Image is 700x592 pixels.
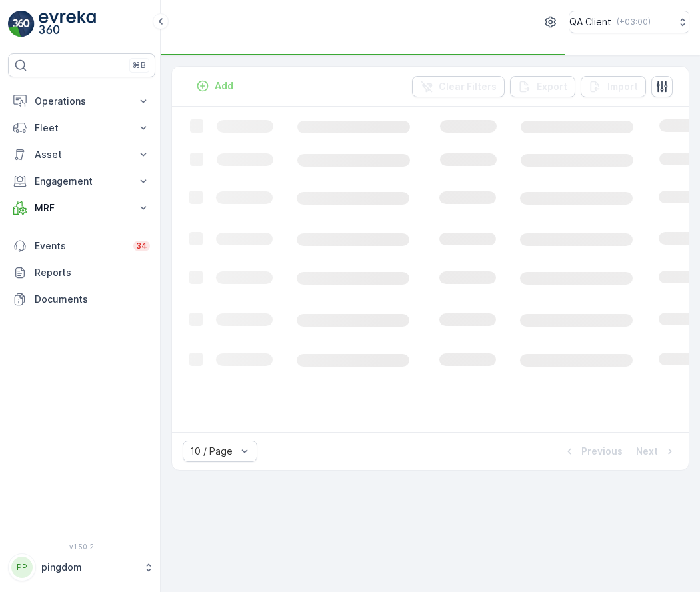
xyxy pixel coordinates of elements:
[35,175,129,188] p: Engagement
[561,443,624,459] button: Previous
[41,561,137,574] p: pingdom
[8,195,155,221] button: MRF
[8,115,155,141] button: Fleet
[8,11,35,37] img: logo
[607,80,638,93] p: Import
[8,286,155,313] a: Documents
[8,141,155,168] button: Asset
[35,293,150,306] p: Documents
[215,79,233,93] p: Add
[537,80,567,93] p: Export
[8,233,155,259] a: Events34
[8,168,155,195] button: Engagement
[439,80,497,93] p: Clear Filters
[8,88,155,115] button: Operations
[35,95,129,108] p: Operations
[581,445,623,458] p: Previous
[510,76,575,97] button: Export
[636,445,658,458] p: Next
[8,543,155,551] span: v 1.50.2
[581,76,646,97] button: Import
[35,148,129,161] p: Asset
[35,266,150,279] p: Reports
[617,17,651,27] p: ( +03:00 )
[11,557,33,578] div: PP
[8,259,155,286] a: Reports
[136,241,147,251] p: 34
[35,201,129,215] p: MRF
[35,239,125,253] p: Events
[569,15,611,29] p: QA Client
[412,76,505,97] button: Clear Filters
[8,553,155,581] button: PPpingdom
[635,443,678,459] button: Next
[35,121,129,135] p: Fleet
[569,11,689,33] button: QA Client(+03:00)
[39,11,96,37] img: logo_light-DOdMpM7g.png
[133,60,146,71] p: ⌘B
[191,78,239,94] button: Add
